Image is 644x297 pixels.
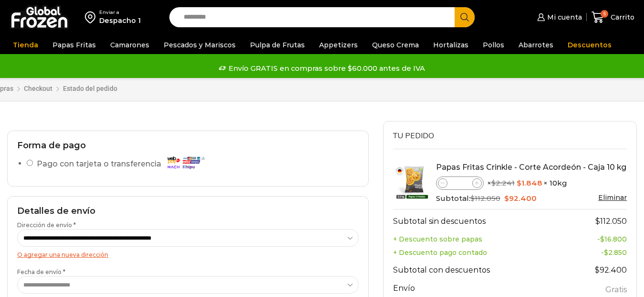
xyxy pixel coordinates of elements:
[517,178,521,187] span: $
[8,36,43,54] a: Tienda
[455,7,475,27] button: Search button
[601,10,608,18] span: 5
[561,246,627,259] td: -
[245,36,310,54] a: Pulpa de Frutas
[447,177,472,189] input: Product quantity
[595,265,600,275] span: $
[436,193,627,204] div: Subtotal:
[491,178,515,187] bdi: 2.241
[393,131,434,141] span: Tu pedido
[48,36,101,54] a: Papas Fritas
[604,248,608,257] span: $
[17,206,359,217] h2: Detalles de envío
[517,178,542,187] bdi: 1.848
[393,246,561,259] th: + Descuento pago contado
[17,229,359,247] select: Dirección de envío *
[598,193,627,202] a: Eliminar
[605,283,627,297] label: Gratis
[367,36,424,54] a: Queso Crema
[470,194,475,203] span: $
[604,248,627,257] bdi: 2.850
[428,36,473,54] a: Hortalizas
[478,36,509,54] a: Pollos
[592,6,634,29] a: 5 Carrito
[491,178,496,187] span: $
[17,276,359,294] select: Fecha de envío * Los envíos se realizan entre las 09:00 y las 19:00 horas.
[37,156,210,173] label: Pago con tarjeta o transferencia
[393,259,561,281] th: Subtotal con descuentos
[608,12,634,22] span: Carrito
[595,217,600,226] span: $
[159,36,240,54] a: Pescados y Mariscos
[17,221,359,247] label: Dirección de envío *
[595,265,627,275] bdi: 92.400
[561,232,627,246] td: -
[17,141,359,151] h2: Forma de pago
[99,9,141,16] div: Enviar a
[99,16,141,25] div: Despacho 1
[563,36,616,54] a: Descuentos
[393,232,561,246] th: + Descuento sobre papas
[314,36,363,54] a: Appetizers
[436,163,626,172] a: Papas Fritas Crinkle - Corte Acordeón - Caja 10 kg
[514,36,558,54] a: Abarrotes
[105,36,154,54] a: Camarones
[600,235,604,243] span: $
[85,9,99,25] img: address-field-icon.svg
[545,12,582,22] span: Mi cuenta
[535,8,582,27] a: Mi cuenta
[504,194,509,203] span: $
[595,217,627,226] bdi: 112.050
[164,154,207,171] img: Pago con tarjeta o transferencia
[504,194,537,203] bdi: 92.400
[17,251,108,258] a: O agregar una nueva dirección
[600,235,627,243] bdi: 16.800
[436,176,627,190] div: × × 10kg
[470,194,500,203] bdi: 112.050
[393,209,561,232] th: Subtotal sin descuentos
